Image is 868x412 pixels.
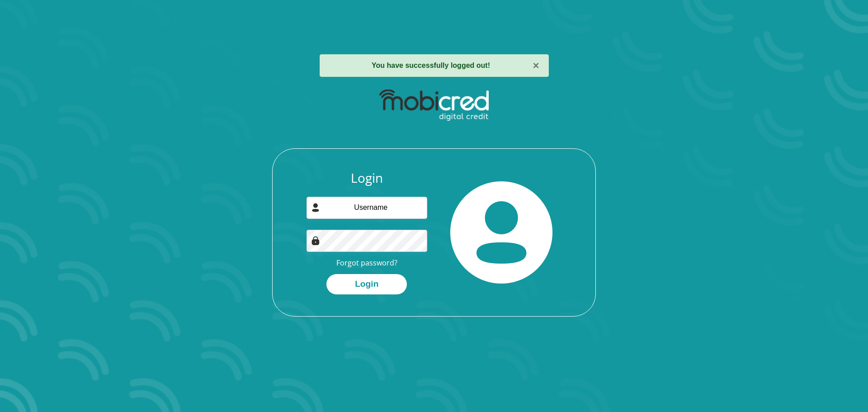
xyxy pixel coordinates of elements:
[307,170,428,186] h3: Login
[326,274,407,294] button: Login
[379,90,488,121] img: mobicred logo
[533,60,539,71] button: ×
[311,236,320,245] img: Image
[336,258,397,268] a: Forgot password?
[372,62,490,69] strong: You have successfully logged out!
[307,197,428,219] input: Username
[311,203,320,212] img: user-icon image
